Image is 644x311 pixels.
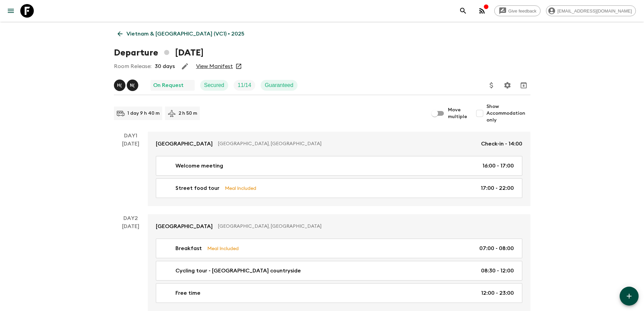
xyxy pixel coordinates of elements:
[4,4,18,18] button: menu
[122,140,139,206] div: [DATE]
[155,62,175,70] p: 30 days
[114,27,248,41] a: Vietnam & [GEOGRAPHIC_DATA] (VC1) • 2025
[481,184,514,192] p: 17:00 - 22:00
[448,107,468,120] span: Move multiple
[156,222,213,230] p: [GEOGRAPHIC_DATA]
[207,245,239,252] p: Meal Included
[175,162,223,170] p: Welcome meeting
[479,244,514,252] p: 07:00 - 08:00
[501,79,514,92] button: Settings
[218,223,517,230] p: [GEOGRAPHIC_DATA], [GEOGRAPHIC_DATA]
[225,184,256,192] p: Meal Included
[481,289,514,297] p: 12:00 - 23:00
[114,80,140,91] button: H(N(
[238,81,251,89] p: 11 / 14
[218,140,476,147] p: [GEOGRAPHIC_DATA], [GEOGRAPHIC_DATA]
[175,244,202,252] p: Breakfast
[148,132,530,156] a: [GEOGRAPHIC_DATA][GEOGRAPHIC_DATA], [GEOGRAPHIC_DATA]Check-in - 14:00
[200,80,229,91] div: Secured
[153,81,184,89] p: On Request
[122,222,139,311] div: [DATE]
[486,103,530,124] span: Show Accommodation only
[204,81,224,89] p: Secured
[505,8,540,14] span: Give feedback
[156,239,522,258] a: BreakfastMeal Included07:00 - 08:00
[156,283,522,303] a: Free time12:00 - 23:00
[482,162,514,170] p: 16:00 - 17:00
[481,267,514,275] p: 08:30 - 12:00
[114,132,148,140] p: Day 1
[114,214,148,222] p: Day 2
[130,83,135,88] p: N (
[117,83,122,88] p: H (
[456,4,470,18] button: search adventures
[156,178,522,198] a: Street food tourMeal Included17:00 - 22:00
[234,80,255,91] div: Trip Fill
[156,156,522,176] a: Welcome meeting16:00 - 17:00
[175,289,200,297] p: Free time
[156,140,213,148] p: [GEOGRAPHIC_DATA]
[494,5,541,16] a: Give feedback
[265,81,293,89] p: Guaranteed
[175,184,219,192] p: Street food tour
[178,110,197,117] p: 2 h 50 m
[196,63,233,70] a: View Manifest
[175,267,301,275] p: Cycling tour - [GEOGRAPHIC_DATA] countryside
[554,8,636,14] span: [EMAIL_ADDRESS][DOMAIN_NAME]
[114,62,151,70] p: Room Release:
[546,5,636,16] div: [EMAIL_ADDRESS][DOMAIN_NAME]
[156,261,522,281] a: Cycling tour - [GEOGRAPHIC_DATA] countryside08:30 - 12:00
[148,214,530,239] a: [GEOGRAPHIC_DATA][GEOGRAPHIC_DATA], [GEOGRAPHIC_DATA]
[114,82,140,87] span: Hai (Le Mai) Nhat, Nak (Vong) Sararatanak
[517,79,530,92] button: Archive (Completed, Cancelled or Unsynced Departures only)
[485,79,498,92] button: Update Price, Early Bird Discount and Costs
[127,110,160,117] p: 1 day 9 h 40 m
[114,46,204,60] h1: Departure [DATE]
[126,30,244,38] p: Vietnam & [GEOGRAPHIC_DATA] (VC1) • 2025
[481,140,522,148] p: Check-in - 14:00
